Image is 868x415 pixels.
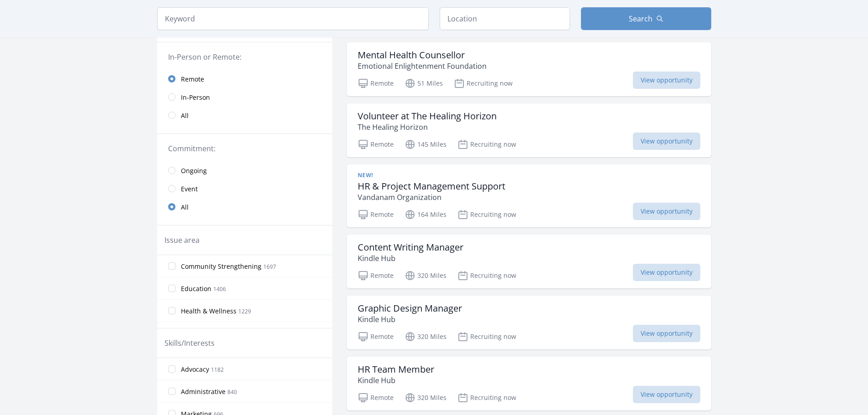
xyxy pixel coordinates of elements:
[157,70,332,88] a: Remote
[358,192,505,203] p: Vandanam Organization
[405,209,447,220] p: 164 Miles
[181,284,211,293] span: Education
[181,75,204,84] span: Remote
[164,338,215,348] legend: Skills/Interests
[633,264,700,281] span: View opportunity
[358,61,487,72] p: Emotional Enlightenment Foundation
[358,122,497,133] p: The Healing Horizon
[358,172,373,179] span: New!
[181,166,207,175] span: Ongoing
[181,203,189,212] span: All
[238,307,251,315] span: 1229
[581,7,711,30] button: Search
[181,307,236,316] span: Health & Wellness
[457,392,516,403] p: Recruiting now
[157,106,332,124] a: All
[181,387,226,396] span: Administrative
[454,78,513,89] p: Recruiting now
[633,72,700,89] span: View opportunity
[347,357,711,410] a: HR Team Member Kindle Hub Remote 320 Miles Recruiting now View opportunity
[168,285,175,292] input: Education 1406
[263,263,276,271] span: 1697
[358,111,497,122] h3: Volunteer at The Healing Horizon
[168,51,321,62] legend: In-Person or Remote:
[358,253,463,264] p: Kindle Hub
[168,365,175,373] input: Advocacy 1182
[181,93,210,102] span: In-Person
[358,392,394,403] p: Remote
[168,262,175,270] input: Community Strengthening 1697
[181,365,209,374] span: Advocacy
[358,78,394,89] p: Remote
[358,242,463,253] h3: Content Writing Manager
[227,388,237,396] span: 840
[358,181,505,192] h3: HR & Project Management Support
[213,285,226,293] span: 1406
[440,7,570,30] input: Location
[457,270,516,281] p: Recruiting now
[168,143,321,154] legend: Commitment:
[457,209,516,220] p: Recruiting now
[181,184,198,194] span: Event
[181,111,189,120] span: All
[164,235,200,246] legend: Issue area
[358,270,394,281] p: Remote
[405,78,443,89] p: 51 Miles
[358,375,434,386] p: Kindle Hub
[347,103,711,157] a: Volunteer at The Healing Horizon The Healing Horizon Remote 145 Miles Recruiting now View opportu...
[358,209,394,220] p: Remote
[633,325,700,342] span: View opportunity
[211,366,224,374] span: 1182
[157,198,332,216] a: All
[347,42,711,96] a: Mental Health Counsellor Emotional Enlightenment Foundation Remote 51 Miles Recruiting now View o...
[347,296,711,349] a: Graphic Design Manager Kindle Hub Remote 320 Miles Recruiting now View opportunity
[629,13,652,24] span: Search
[181,262,262,271] span: Community Strengthening
[168,388,175,395] input: Administrative 840
[157,88,332,106] a: In-Person
[157,161,332,179] a: Ongoing
[405,392,447,403] p: 320 Miles
[405,139,447,150] p: 145 Miles
[633,386,700,403] span: View opportunity
[633,133,700,150] span: View opportunity
[405,331,447,342] p: 320 Miles
[347,235,711,288] a: Content Writing Manager Kindle Hub Remote 320 Miles Recruiting now View opportunity
[457,331,516,342] p: Recruiting now
[358,364,434,375] h3: HR Team Member
[358,139,394,150] p: Remote
[358,303,462,314] h3: Graphic Design Manager
[457,139,516,150] p: Recruiting now
[347,164,711,227] a: New! HR & Project Management Support Vandanam Organization Remote 164 Miles Recruiting now View o...
[157,179,332,198] a: Event
[405,270,447,281] p: 320 Miles
[168,307,175,314] input: Health & Wellness 1229
[633,203,700,220] span: View opportunity
[358,314,462,325] p: Kindle Hub
[358,331,394,342] p: Remote
[157,7,429,30] input: Keyword
[358,50,487,61] h3: Mental Health Counsellor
